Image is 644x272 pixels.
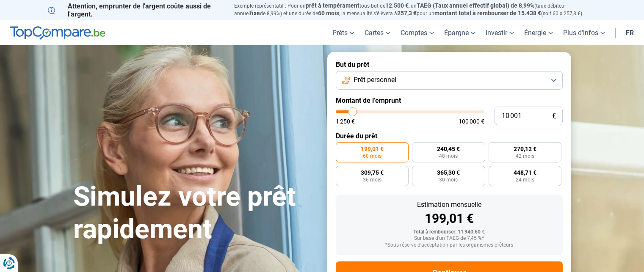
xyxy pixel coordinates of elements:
img: TopCompare [10,26,105,40]
div: Estimation mensuelle [343,201,556,208]
span: prêt à tempérament [306,2,359,9]
span: 309,75 € [361,170,384,176]
span: 270,12 € [514,146,536,152]
p: Attention, emprunter de l'argent coûte aussi de l'argent. [48,2,224,18]
a: Comptes [395,20,439,45]
span: 60 mois [318,10,339,16]
label: Durée du prêt [336,132,563,140]
span: 448,71 € [514,170,536,176]
span: 36 mois [363,177,381,182]
a: Énergie [519,20,558,45]
a: Investir [481,20,519,45]
p: Exemple représentatif : Pour un tous but de , un (taux débiteur annuel de 8,99%) et une durée de ... [234,2,597,17]
a: Plus d'infos [558,20,610,45]
span: fixe [250,10,260,16]
span: 60 mois [363,154,381,159]
span: € [552,113,556,120]
div: Total à rembourser: 11 940,60 € [343,229,556,235]
a: Épargne [439,20,481,45]
span: TAEG (Taux annuel effectif global) de 8,99% [417,2,534,9]
div: 199,01 € [343,212,556,225]
span: 48 mois [439,154,458,159]
div: Sur base d'un TAEG de 7,45 %* [343,236,556,242]
span: 42 mois [516,154,534,159]
span: montant total à rembourser de 15.438 € [434,10,541,16]
h1: Simulez votre prêt rapidement [73,181,317,246]
span: 24 mois [516,177,534,182]
span: 365,30 € [437,170,460,176]
span: 240,45 € [437,146,460,152]
div: *Sous réserve d'acceptation par les organismes prêteurs [343,242,556,248]
a: Cartes [359,20,395,45]
span: 12.500 € [385,2,409,9]
a: fr [621,20,639,45]
span: 257,3 € [397,10,417,16]
span: Prêt personnel [354,75,396,85]
button: Prêt personnel [336,71,563,90]
span: 100 000 € [459,118,484,124]
label: Montant de l'emprunt [336,96,563,104]
span: 30 mois [439,177,458,182]
span: 1 250 € [336,118,355,124]
label: But du prêt [336,60,563,69]
a: Prêts [327,20,359,45]
span: 199,01 € [361,146,384,152]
